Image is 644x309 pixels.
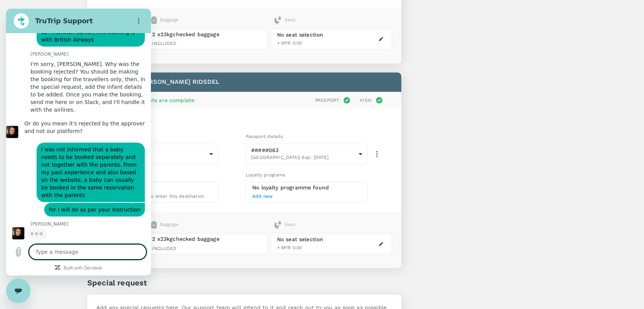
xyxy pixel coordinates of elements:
span: 2 x 23kg checked baggage [152,30,261,38]
p: [PERSON_NAME] [24,42,145,48]
div: Baggage [151,221,240,229]
span: I was not informed that a baby needs to be booked separately and not together with the parents. F... [35,138,132,189]
p: Passport [102,150,206,157]
div: Seat [274,221,295,229]
div: Passport [96,144,218,163]
span: Or do you mean it's rejected by the approver and not our platform? [18,112,141,125]
button: Upload file [5,235,20,251]
img: baggage-icon [151,16,157,24]
svg: loading [24,220,37,230]
span: Visa is not required to enter this destination [103,194,204,199]
p: Visa : [360,97,372,104]
div: Baggage [151,16,240,24]
div: No seat selection [277,31,324,39]
span: Passport details [246,134,283,139]
span: + MYR 0.00 [277,245,302,250]
iframe: Messaging window [6,9,151,275]
div: No seat selection [277,235,324,243]
span: I'm sorry, [PERSON_NAME]. Why was the booking rejected? You should be making the booking for the ... [24,52,141,104]
p: Special request [87,277,401,288]
iframe: Button to launch messaging window, conversation in progress [6,279,30,303]
div: #####063[GEOGRAPHIC_DATA]| Exp: [DATE] [246,141,368,167]
span: INCLUDED [152,40,261,48]
p: [PERSON_NAME] [24,212,145,218]
img: baggage-icon [151,221,157,229]
div: Seat [274,16,295,24]
p: [PERSON_NAME] RIDSDEL [139,77,219,86]
span: 2 x 23kg checked baggage [152,235,261,243]
h6: No loyalty programme found [252,184,361,192]
span: for I will do as per your instruction [43,198,134,204]
span: Add new [252,194,272,199]
span: Loyalty programs [246,172,285,178]
span: + MYR 0.00 [277,40,302,46]
h6: Travel Document [96,118,392,126]
img: baggage-icon [274,221,282,229]
p: Passport : [315,97,340,104]
span: INCLUDED [152,245,261,253]
p: #####063 [251,146,356,154]
a: Built with Zendesk: Visit the Zendesk website in a new tab [58,257,96,262]
img: baggage-icon [274,16,282,24]
span: [GEOGRAPHIC_DATA] | Exp: [DATE] [251,154,356,162]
